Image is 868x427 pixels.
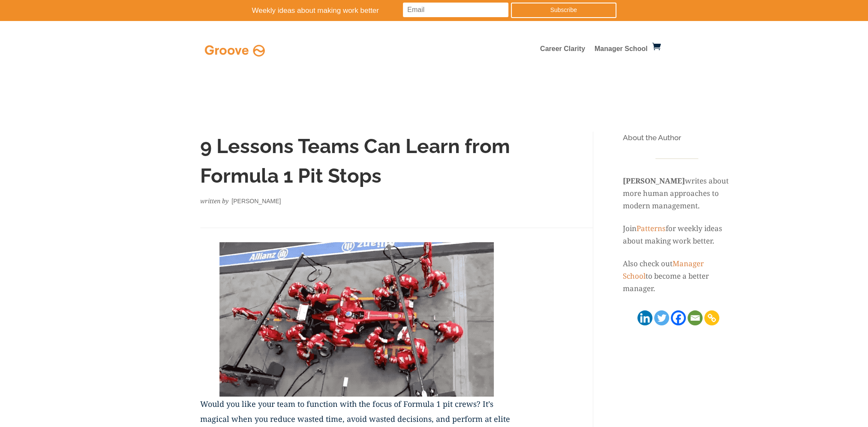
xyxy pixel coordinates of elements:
[252,4,430,18] p: Weekly ideas about making work better
[403,3,508,17] input: Email
[550,6,577,13] span: Subscribe
[622,223,636,233] span: Join
[688,310,703,325] a: Email
[622,176,685,186] strong: [PERSON_NAME]
[636,223,665,233] a: Patterns
[637,310,652,325] a: Linkedin
[622,259,703,281] a: Manager School
[622,162,731,223] p: writes about more human approaches to modern management.
[595,46,648,55] a: Manager School
[200,132,513,195] h1: 9 Lessons Teams Can Learn from Formula 1 Pit Stops
[511,3,616,18] a: Subscribe
[622,133,681,142] span: About the Author
[654,310,669,325] a: Twitter
[200,197,228,205] em: written by
[622,223,722,246] span: for weekly ideas about making work better.
[219,242,494,397] img: pit-crew-gif
[203,42,267,59] img: Full Logo
[671,310,686,325] a: Facebook
[231,198,281,204] span: [PERSON_NAME]
[704,310,719,325] a: Copy Link
[622,258,731,295] p: Also check out to become a better manager.
[540,46,585,55] a: Career Clarity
